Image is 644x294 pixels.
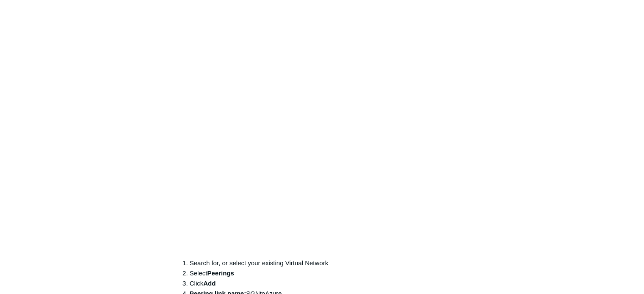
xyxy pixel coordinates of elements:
[190,258,472,268] li: Search for, or select your existing Virtual Network
[203,280,216,287] strong: Add
[207,269,234,277] strong: Peerings
[190,278,472,289] li: Click
[190,268,472,278] li: Select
